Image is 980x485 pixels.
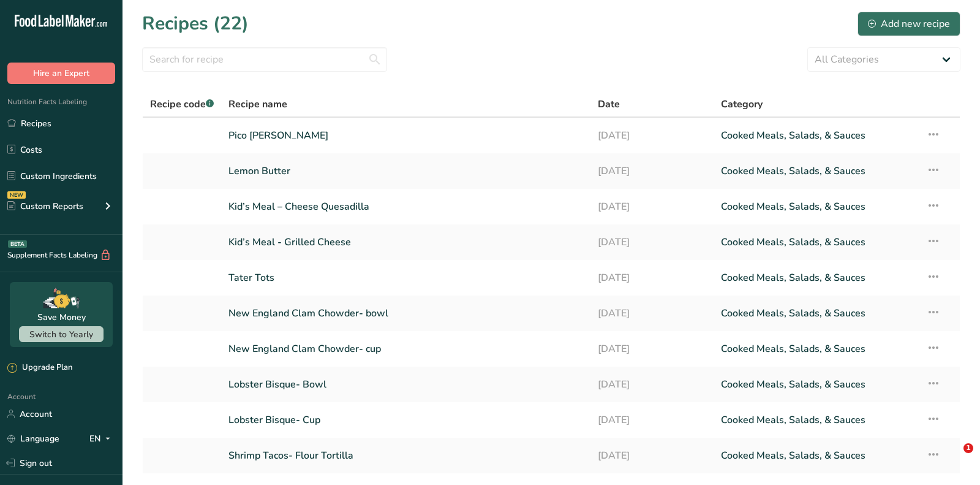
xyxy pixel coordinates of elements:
a: New England Clam Chowder- cup [228,336,583,362]
a: Cooked Meals, Salads, & Sauces [721,372,911,397]
a: [DATE] [598,443,706,468]
button: Add new recipe [858,12,960,36]
div: BETA [8,240,27,248]
div: NEW [7,191,26,199]
a: [DATE] [598,336,706,362]
a: Cooked Meals, Salads, & Sauces [721,407,911,433]
a: Cooked Meals, Salads, & Sauces [721,443,911,468]
a: Lobster Bisque- Bowl [228,372,583,397]
div: Upgrade Plan [7,362,72,374]
span: Recipe name [228,97,287,112]
span: Date [598,97,620,112]
a: Cooked Meals, Salads, & Sauces [721,300,911,326]
a: [DATE] [598,229,706,255]
a: Cooked Meals, Salads, & Sauces [721,336,911,362]
span: Category [721,97,763,112]
a: Cooked Meals, Salads, & Sauces [721,229,911,255]
h1: Recipes (22) [142,10,249,37]
a: [DATE] [598,123,706,148]
a: Tater Tots [228,265,583,291]
a: Shrimp Tacos- Flour Tortilla [228,443,583,468]
div: Custom Reports [7,200,83,213]
span: 1 [963,443,973,453]
a: New England Clam Chowder- bowl [228,300,583,326]
a: Kid’s Meal – Cheese Quesadilla [228,194,583,220]
a: Language [7,428,59,449]
a: [DATE] [598,158,706,184]
a: Lemon Butter [228,158,583,184]
div: Save Money [37,311,86,324]
div: Add new recipe [868,17,950,31]
span: Recipe code [150,97,214,111]
a: [DATE] [598,372,706,397]
a: [DATE] [598,407,706,433]
span: Switch to Yearly [29,329,93,340]
a: Cooked Meals, Salads, & Sauces [721,194,911,220]
a: Pico [PERSON_NAME] [228,123,583,148]
a: Lobster Bisque- Cup [228,407,583,433]
iframe: Intercom live chat [938,443,968,473]
a: [DATE] [598,194,706,220]
input: Search for recipe [142,47,387,72]
a: Kid’s Meal - Grilled Cheese [228,229,583,255]
a: [DATE] [598,300,706,326]
button: Hire an Expert [7,63,115,84]
a: Cooked Meals, Salads, & Sauces [721,123,911,148]
div: EN [89,431,115,446]
a: Cooked Meals, Salads, & Sauces [721,158,911,184]
a: Cooked Meals, Salads, & Sauces [721,265,911,291]
button: Switch to Yearly [19,326,104,342]
a: [DATE] [598,265,706,291]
